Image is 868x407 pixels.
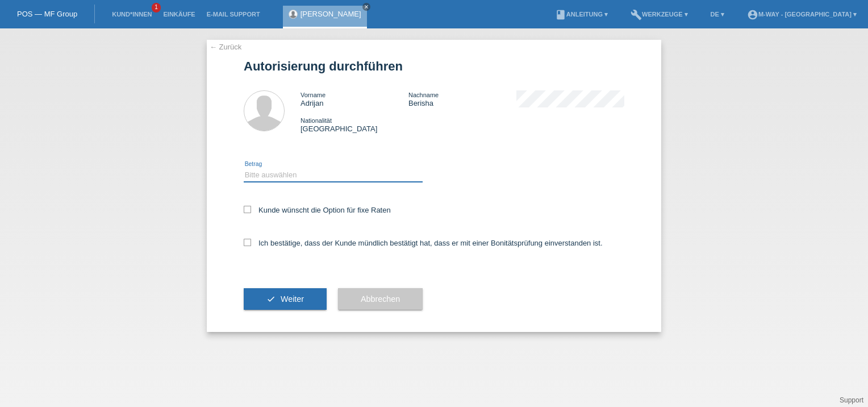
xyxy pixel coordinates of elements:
i: book [555,9,566,20]
span: Nationalität [301,117,332,124]
a: E-Mail Support [201,11,266,18]
a: account_circlem-way - [GEOGRAPHIC_DATA] ▾ [741,11,862,18]
i: build [631,9,642,20]
a: buildWerkzeuge ▾ [625,11,694,18]
a: close [362,3,370,11]
a: DE ▾ [705,11,730,18]
a: bookAnleitung ▾ [549,11,614,18]
i: check [266,294,276,304]
span: 1 [152,3,161,13]
div: Adrijan [301,90,408,107]
button: check Weiter [244,288,327,310]
div: Berisha [408,90,516,107]
label: Kunde wünscht die Option für fixe Raten [244,206,391,214]
h1: Autorisierung durchführen [244,59,624,73]
span: Abbrechen [361,294,400,304]
a: POS — MF Group [17,10,77,18]
a: Einkäufe [157,11,201,18]
span: Weiter [281,294,304,304]
span: Nachname [408,92,439,98]
div: [GEOGRAPHIC_DATA] [301,116,408,133]
a: Support [840,396,863,404]
span: Vorname [301,92,325,98]
a: [PERSON_NAME] [301,10,361,18]
a: Kund*innen [106,11,157,18]
i: close [364,4,369,10]
label: Ich bestätige, dass der Kunde mündlich bestätigt hat, dass er mit einer Bonitätsprüfung einversta... [244,239,603,247]
button: Abbrechen [338,288,423,310]
a: ← Zurück [210,43,241,51]
i: account_circle [747,9,758,20]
